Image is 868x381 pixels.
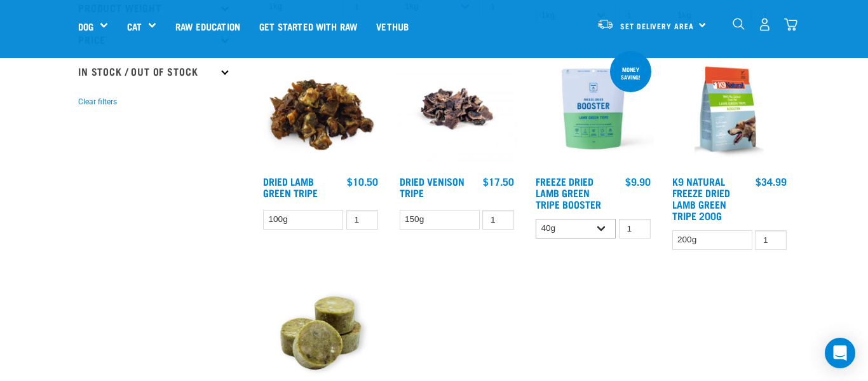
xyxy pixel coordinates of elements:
[536,178,601,207] a: Freeze Dried Lamb Green Tripe Booster
[620,24,694,28] span: Set Delivery Area
[347,176,378,187] div: $10.50
[127,19,142,34] a: Cat
[758,18,771,31] img: user.png
[672,178,730,218] a: K9 Natural Freeze Dried Lamb Green Tripe 200g
[597,18,614,30] img: van-moving.png
[78,55,231,87] p: In Stock / Out Of Stock
[625,176,651,187] div: $9.90
[346,210,378,230] input: 1
[825,338,855,368] div: Open Intercom Messenger
[78,19,93,34] a: Dog
[619,219,651,239] input: 1
[755,230,787,250] input: 1
[784,18,797,31] img: home-icon@2x.png
[367,1,418,52] a: Vethub
[482,210,514,230] input: 1
[669,48,790,170] img: K9 Square
[400,178,465,195] a: Dried Venison Tripe
[756,176,787,187] div: $34.99
[397,48,518,170] img: Dried Vension Tripe 1691
[532,48,654,170] img: Freeze Dried Lamb Green Tripe
[78,96,117,107] button: Clear filters
[250,1,367,52] a: Get started with Raw
[260,48,381,170] img: Pile Of Dried Lamb Tripe For Pets
[483,176,514,187] div: $17.50
[733,18,745,30] img: home-icon-1@2x.png
[610,60,651,87] div: Money saving!
[263,178,318,195] a: Dried Lamb Green Tripe
[166,1,250,52] a: Raw Education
